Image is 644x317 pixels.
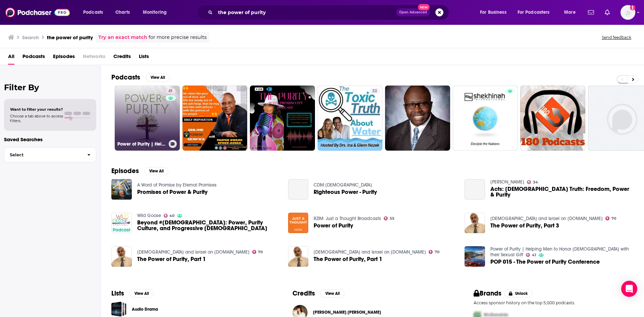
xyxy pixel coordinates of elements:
a: Sutton Vineyard [490,179,524,185]
span: Logged in as Lydia_Gustafson [621,5,635,20]
span: Want to filter your results? [10,107,63,112]
a: Show notifications dropdown [585,7,597,18]
span: For Podcasters [518,8,550,17]
a: Acts: Gospel Truth: Freedom, Power & Purity [465,179,485,200]
img: Power of Purity [288,213,309,233]
a: Holy Scriptures and Israel on Oneplace.com [490,216,603,221]
button: Open AdvancedNew [396,8,430,16]
span: 40 [169,214,174,217]
h2: Lists [111,289,124,298]
p: Access sponsor history on the top 5,000 podcasts. [474,300,633,305]
a: The Power of Purity, Part 3 [465,213,485,233]
div: Open Intercom Messenger [621,281,637,297]
a: 22 [318,86,383,151]
a: Promises of Power & Purity [137,189,208,195]
span: [PERSON_NAME] [PERSON_NAME] [313,310,381,315]
h3: Power of Purity | Helping Men to Honor [DEMOGRAPHIC_DATA] with their Sexual Gift [117,141,166,147]
a: Audio Drama [132,306,158,313]
a: Power of Purity [314,223,353,228]
a: CreditsView All [292,289,344,298]
a: Acts: Gospel Truth: Freedom, Power & Purity [490,186,633,198]
span: Beyond #[DEMOGRAPHIC_DATA]: Power, Purity Culture, and Progressive [DEMOGRAPHIC_DATA] [137,220,280,231]
a: ListsView All [111,289,154,298]
input: Search podcasts, credits, & more... [215,7,396,18]
a: The Power of Purity, Part 1 [314,256,382,262]
img: The Power of Purity, Part 1 [288,246,309,267]
a: 70 [605,216,616,220]
span: 55 [390,217,394,220]
a: 70 [252,250,263,254]
span: More [564,8,576,17]
img: POP 015 - The Power of Purity Conference [465,246,485,267]
span: 41 [168,88,173,95]
h3: Search [22,34,39,41]
a: 41 [166,88,175,94]
span: Select [4,153,82,157]
span: 22 [372,88,377,95]
span: Podcasts [83,8,103,17]
button: View All [320,289,344,298]
span: Charts [115,8,130,17]
img: Podchaser - Follow, Share and Rate Podcasts [5,6,70,19]
span: 70 [258,251,263,254]
button: open menu [559,7,584,18]
a: Episodes [53,51,75,65]
a: 70 [429,250,439,254]
button: Send feedback [600,35,633,40]
a: The Power of Purity, Part 3 [490,223,559,228]
button: View All [146,73,170,82]
a: Charts [111,7,134,18]
a: Beyond #ChurchToo: Power, Purity Culture, and Progressive Christianity [137,220,280,231]
span: 70 [611,217,616,220]
div: Search podcasts, credits, & more... [203,5,455,20]
h2: Podcasts [111,73,140,82]
button: Show profile menu [621,5,635,20]
img: Beyond #ChurchToo: Power, Purity Culture, and Progressive Christianity [111,213,132,233]
a: Righteous Power - Purity [288,179,309,200]
h3: the power of purity [47,34,93,41]
a: All [8,51,14,65]
a: POP 015 - The Power of Purity Conference [490,259,600,265]
a: Wild Goose [137,213,161,218]
svg: Add a profile image [630,5,635,10]
a: Myriam Zaoui Malka [313,310,381,315]
img: User Profile [621,5,635,20]
span: For Business [480,8,506,17]
span: Choose a tab above to access filters. [10,114,63,123]
img: Promises of Power & Purity [111,179,132,200]
a: PodcastsView All [111,73,170,82]
span: Open Advanced [399,11,427,14]
span: 70 [435,251,439,254]
a: EpisodesView All [111,167,168,175]
a: Podcasts [22,51,45,65]
button: Select [4,147,96,162]
img: The Power of Purity, Part 1 [111,246,132,267]
a: 22 [370,88,380,94]
button: open menu [78,7,112,18]
span: New [418,4,430,10]
a: Try an exact match [98,34,147,41]
button: open menu [138,7,175,18]
button: View All [129,289,154,298]
a: Audio Drama [111,302,126,317]
a: Holy Scriptures and Israel on Oneplace.com [314,249,426,255]
span: Righteous Power - Purity [314,189,377,195]
a: The Power of Purity, Part 1 [137,256,206,262]
button: View All [144,167,168,175]
a: Show notifications dropdown [602,7,612,18]
span: for more precise results [149,34,207,41]
a: Credits [113,51,131,65]
a: Power of Purity | Helping Men to Honor God with their Sexual Gift [490,246,629,258]
a: Lists [139,51,149,65]
a: CDM Church [314,182,372,188]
